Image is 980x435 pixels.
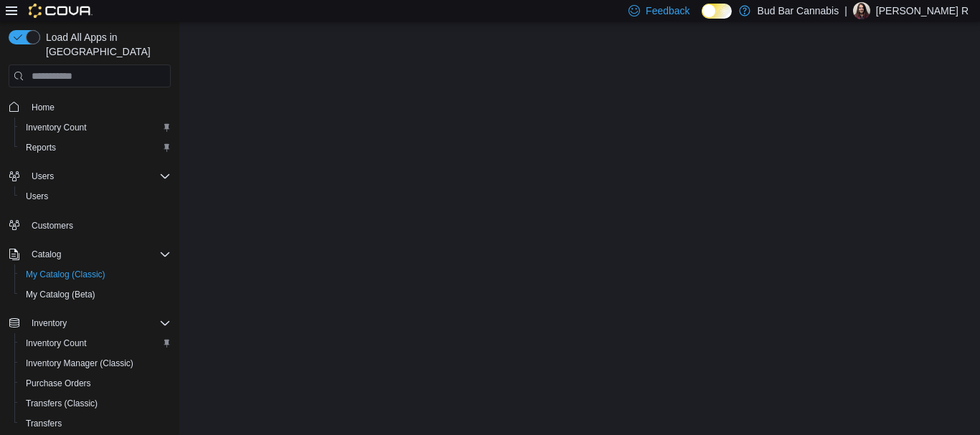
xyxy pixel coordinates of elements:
button: Catalog [3,244,176,264]
a: Customers [26,217,79,234]
button: Catalog [26,246,67,263]
span: Inventory Count [20,335,171,352]
span: Customers [26,216,171,234]
span: Catalog [32,249,61,260]
button: Users [14,186,176,206]
a: Reports [20,139,62,156]
button: Home [3,96,176,117]
span: Inventory Count [20,119,171,136]
a: Inventory Count [20,335,93,352]
a: Transfers [20,415,67,432]
button: Purchase Orders [14,373,176,393]
button: My Catalog (Beta) [14,285,176,305]
button: Users [26,168,60,185]
span: Catalog [26,246,171,263]
button: Users [3,166,176,186]
span: Users [26,191,48,202]
span: Transfers (Classic) [20,395,171,412]
button: Customers [3,215,176,236]
span: My Catalog (Beta) [20,286,171,303]
a: Inventory Count [20,119,93,136]
span: My Catalog (Classic) [20,266,171,283]
span: Inventory Manager (Classic) [26,358,133,369]
span: Transfers [20,415,171,432]
a: Home [26,99,60,116]
span: Transfers (Classic) [26,398,98,409]
button: Inventory [3,313,176,333]
a: Transfers (Classic) [20,395,103,412]
span: Reports [26,142,56,153]
span: Purchase Orders [20,375,171,392]
button: Transfers [14,414,176,434]
span: Home [26,97,171,115]
a: Inventory Manager (Classic) [20,355,139,372]
span: Inventory Count [26,338,87,349]
img: Cova [29,4,93,18]
span: Home [32,102,55,113]
span: Inventory [32,317,67,329]
span: Customers [32,220,73,231]
span: Load All Apps in [GEOGRAPHIC_DATA] [40,30,171,59]
span: Inventory Count [26,122,87,133]
span: Dark Mode [702,19,702,19]
p: [PERSON_NAME] R [876,2,969,19]
span: Inventory Manager (Classic) [20,355,171,372]
button: My Catalog (Classic) [14,264,176,285]
button: Reports [14,138,176,158]
span: Purchase Orders [26,378,91,389]
span: Feedback [646,4,689,18]
span: Users [26,168,171,185]
input: Dark Mode [702,4,732,19]
span: Transfers [26,418,62,429]
a: Purchase Orders [20,375,97,392]
span: Users [32,171,54,182]
a: Users [20,188,54,205]
button: Inventory Manager (Classic) [14,353,176,373]
p: Bud Bar Cannabis [758,2,839,19]
a: My Catalog (Beta) [20,286,101,303]
button: Inventory Count [14,333,176,353]
span: My Catalog (Beta) [26,289,95,300]
button: Inventory [26,315,72,332]
span: Reports [20,139,171,156]
p: | [844,2,847,19]
span: Inventory [26,315,171,332]
div: Kellie R [853,2,870,19]
a: My Catalog (Classic) [20,266,111,283]
span: Users [20,188,171,205]
button: Inventory Count [14,118,176,138]
button: Transfers (Classic) [14,393,176,414]
span: My Catalog (Classic) [26,269,105,280]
